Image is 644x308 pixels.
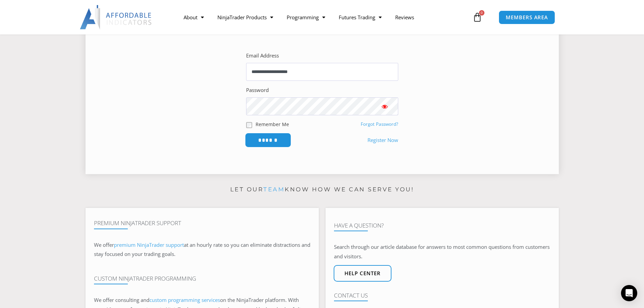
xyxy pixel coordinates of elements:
[499,10,555,24] a: MEMBERS AREA
[388,9,421,25] a: Reviews
[114,241,184,248] a: premium NinjaTrader support
[246,86,269,95] label: Password
[361,121,398,127] a: Forgot Password?
[256,121,289,128] label: Remember Me
[177,9,211,25] a: About
[334,292,550,299] h4: Contact Us
[344,271,381,276] span: Help center
[149,297,220,303] a: custom programming services
[479,10,484,16] span: 0
[334,242,550,261] p: Search through our article database for answers to most common questions from customers and visit...
[332,9,388,25] a: Futures Trading
[86,184,559,195] p: Let our know how we can serve you!
[506,15,548,20] span: MEMBERS AREA
[334,265,391,282] a: Help center
[177,9,471,25] nav: Menu
[211,9,280,25] a: NinjaTrader Products
[80,5,152,29] img: LogoAI | Affordable Indicators – NinjaTrader
[462,7,492,27] a: 0
[94,275,310,282] h4: Custom NinjaTrader Programming
[334,222,550,229] h4: Have A Question?
[94,220,310,227] h4: Premium NinjaTrader Support
[263,186,285,193] a: team
[94,241,114,248] span: We offer
[280,9,332,25] a: Programming
[621,285,637,301] div: Open Intercom Messenger
[94,241,310,258] span: at an hourly rate so you can eliminate distractions and stay focused on your trading goals.
[367,136,398,145] a: Register Now
[371,97,398,115] button: Show password
[246,51,279,61] label: Email Address
[94,297,220,303] span: We offer consulting and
